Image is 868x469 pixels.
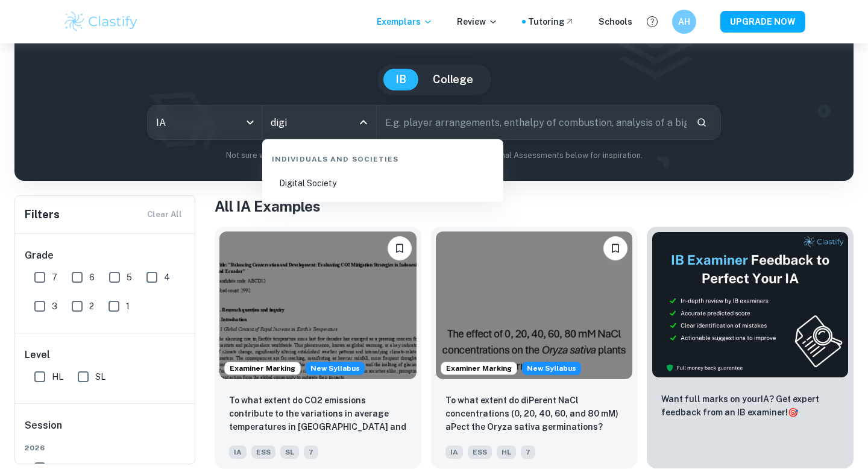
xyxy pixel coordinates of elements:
button: College [421,69,485,90]
button: IB [383,69,418,90]
div: Individuals and Societies [267,144,498,169]
span: 2026 [25,442,186,453]
span: 7 [521,445,535,459]
span: HL [52,370,63,383]
img: ESS IA example thumbnail: To what extent do diPerent NaCl concentr [436,231,633,379]
button: Bookmark [388,236,412,260]
span: SL [95,370,105,383]
button: AH [672,10,696,34]
a: Tutoring [528,15,574,28]
span: ESS [468,445,492,459]
span: New Syllabus [522,362,581,375]
p: To what extent do diPerent NaCl concentrations (0, 20, 40, 60, and 80 mM) aPect the Oryza sativa ... [445,394,623,433]
div: Starting from the May 2026 session, the ESS IA requirements have changed. We created this exempla... [522,362,581,375]
span: 3 [52,300,57,313]
h6: Level [25,348,186,362]
span: 🎯 [788,408,798,417]
span: New Syllabus [306,362,365,375]
a: Examiner MarkingStarting from the May 2026 session, the ESS IA requirements have changed. We crea... [215,227,421,468]
button: Close [355,114,372,131]
span: 7 [52,271,57,284]
h6: Filters [25,206,60,223]
a: Examiner MarkingStarting from the May 2026 session, the ESS IA requirements have changed. We crea... [431,227,638,468]
span: 2 [89,300,94,313]
a: ThumbnailWant full marks on yourIA? Get expert feedback from an IB examiner! [647,227,854,468]
span: 7 [304,445,318,459]
span: HL [497,445,516,459]
div: Starting from the May 2026 session, the ESS IA requirements have changed. We created this exempla... [306,362,365,375]
h1: All IA Examples [215,195,854,217]
img: ESS IA example thumbnail: To what extent do CO2 emissions contribu [219,231,417,379]
span: 5 [127,271,132,284]
button: UPGRADE NOW [720,11,805,33]
p: Not sure what to search for? You can always look through our example Internal Assessments below f... [24,150,844,162]
h6: Grade [25,248,186,263]
span: SL [280,445,299,459]
span: 1 [126,300,130,313]
h6: Session [25,418,186,442]
span: IA [229,445,247,459]
button: Bookmark [603,236,627,260]
button: Search [691,112,712,133]
button: Help and Feedback [642,11,662,32]
p: Exemplars [377,15,433,28]
h6: AH [678,15,691,28]
span: 6 [89,271,95,284]
input: E.g. player arrangements, enthalpy of combustion, analysis of a big city... [377,105,687,139]
p: Want full marks on your IA ? Get expert feedback from an IB examiner! [661,392,839,419]
span: IA [445,445,463,459]
span: 4 [164,271,170,284]
img: Clastify logo [63,10,139,34]
span: Examiner Marking [441,363,517,374]
p: To what extent do CO2 emissions contribute to the variations in average temperatures in Indonesia... [229,394,407,435]
span: ESS [251,445,275,459]
img: Thumbnail [652,231,849,378]
p: Review [457,15,498,28]
a: Schools [599,15,632,28]
li: Digital Society [267,169,498,197]
span: Examiner Marking [225,363,300,374]
div: IA [148,105,262,139]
